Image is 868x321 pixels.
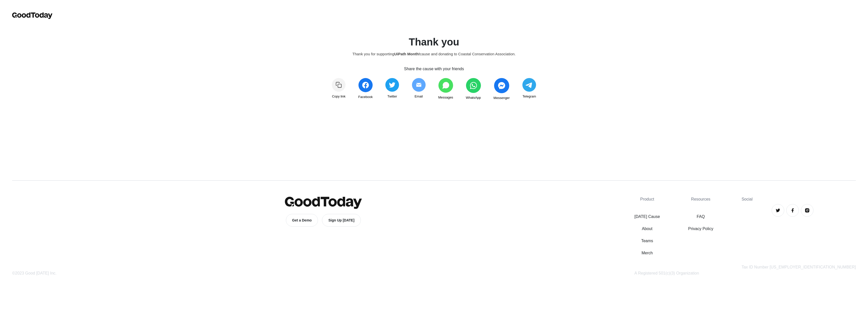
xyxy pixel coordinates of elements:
[244,66,624,72] div: Share the cause with your friends
[466,78,481,101] a: WhatsApp
[286,214,318,227] a: Get a Demo
[358,94,373,100] span: Facebook
[12,270,634,276] div: ©2023 Good [DATE] Inc.
[522,78,536,101] a: Telegram
[634,250,660,256] a: Merch
[438,78,453,101] a: Messages
[742,264,856,270] div: Tax ID Number [US_EMPLOYER_IDENTIFICATION_NUMBER]
[285,197,362,209] img: GoodToday
[688,226,713,232] a: Privacy Policy
[494,95,510,101] span: Messenger
[394,52,420,56] strong: UiPath Month!
[522,78,536,92] img: share_telegram-202ce42bf2dc56a75ae6f480dc55a76afea62cc0f429ad49403062cf127563fc.svg
[790,208,795,213] img: Facebook
[634,214,660,220] a: [DATE] Cause
[742,197,856,202] h4: Social
[494,78,510,101] a: Messenger
[322,214,361,227] a: Sign Up [DATE]
[358,78,373,92] img: share_facebook-c991d833322401cbb4f237049bfc194d63ef308eb3503c7c3024a8cbde471ffb.svg
[634,238,660,244] a: Teams
[688,214,713,220] a: FAQ
[244,38,624,46] h1: Thank you
[523,94,536,99] span: Telegram
[412,78,426,101] a: Email
[387,94,397,99] span: Twitter
[244,51,624,58] div: Thank you for supporting cause and donating to Coastal Conservation Association.
[772,204,784,217] a: Twitter
[634,226,660,232] a: About
[415,94,423,99] span: Email
[438,95,453,100] span: Messages
[12,12,52,19] img: GoodToday
[634,197,660,202] h4: Product
[438,78,453,93] img: share_messages-3b1fb8c04668ff7766dd816aae91723b8c2b0b6fc9585005e55ff97ac9a0ace1.svg
[688,197,713,202] h4: Resources
[358,78,373,101] a: Facebook
[332,78,346,101] a: Copy link
[801,204,813,217] a: Instagram
[786,204,799,217] a: Facebook
[466,95,481,101] span: WhatsApp
[412,78,426,92] img: share_email2-0c4679e4b4386d6a5b86d8c72d62db284505652625843b8f2b6952039b23a09d.svg
[634,270,742,276] div: A Registered 501(c)(3) Organization
[385,78,399,92] img: share_twitter-4edeb73ec953106eaf988c2bc856af36d9939993d6d052e2104170eae85ec90a.svg
[805,208,810,213] img: Instagram
[775,208,780,213] img: Twitter
[332,94,345,99] span: Copy link
[332,78,346,92] img: Copy link
[494,78,509,93] img: share_messenger-c45e1c7bcbce93979a22818f7576546ad346c06511f898ed389b6e9c643ac9fb.svg
[466,78,481,93] img: share_whatsapp-5443f3cdddf22c2a0b826378880ed971e5ae1b823a31c339f5b218d16a196cbc.svg
[385,78,399,101] a: Twitter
